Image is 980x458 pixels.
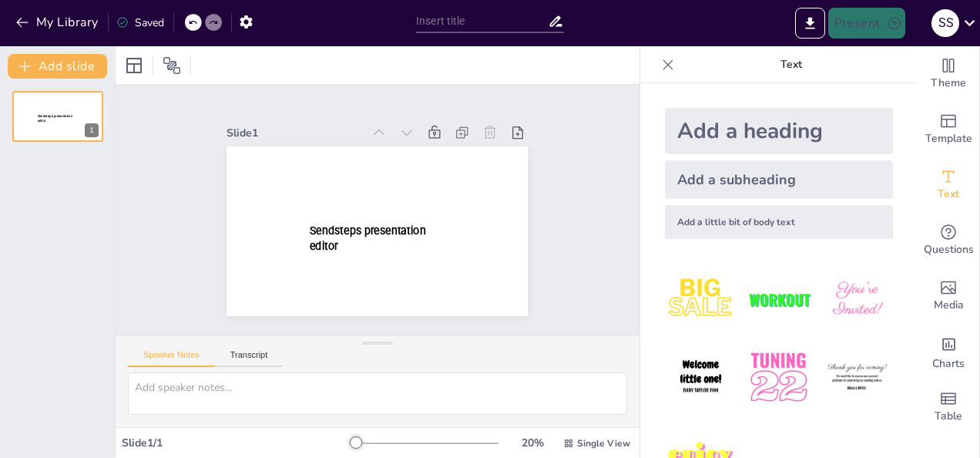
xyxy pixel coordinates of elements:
div: S S [931,9,959,37]
div: Change the overall theme [918,46,979,102]
button: Add slide [8,54,107,79]
p: Text [680,46,902,83]
button: My Library [12,10,105,35]
span: Media [934,297,964,314]
span: Sendsteps presentation editor [38,114,72,123]
input: Insert title [416,10,548,32]
div: Slide 1 [227,126,361,140]
img: 5.jpeg [743,342,814,413]
img: 2.jpeg [743,264,814,335]
div: Add text boxes [918,157,979,213]
img: 3.jpeg [821,264,893,335]
div: Get real-time input from your audience [918,213,979,268]
div: Saved [116,15,164,30]
img: 6.jpeg [821,342,893,413]
span: Questions [924,241,974,258]
div: Layout [122,53,146,78]
span: Single View [577,437,630,450]
span: Template [925,130,972,147]
span: Sendsteps presentation editor [310,224,425,253]
span: Table [935,408,962,425]
div: Add images, graphics, shapes or video [918,268,979,324]
img: 1.jpeg [665,264,737,335]
div: Add a little bit of body text [665,205,893,239]
div: Add a subheading [665,160,893,199]
button: Present [828,8,905,39]
button: Speaker Notes [128,350,215,367]
img: 4.jpeg [665,342,737,413]
span: Text [938,186,959,203]
div: Add ready made slides [918,102,979,157]
span: Position [163,56,181,75]
span: Theme [931,75,966,92]
div: 1 [85,123,99,137]
div: 20 % [514,436,551,450]
div: 1 [12,91,103,142]
div: Add charts and graphs [918,324,979,379]
div: Slide 1 / 1 [122,436,351,450]
div: Add a table [918,379,979,435]
button: Export to PowerPoint [795,8,825,39]
button: Transcript [215,350,284,367]
span: Charts [932,355,965,372]
button: S S [931,8,959,39]
div: Add a heading [665,108,893,154]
